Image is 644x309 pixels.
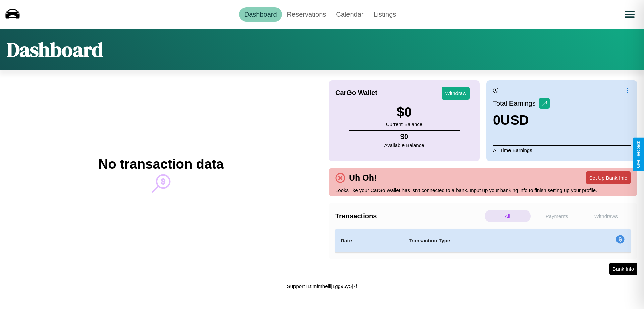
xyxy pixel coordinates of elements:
button: Bank Info [609,263,637,275]
p: Current Balance [386,120,422,129]
h3: 0 USD [493,113,550,128]
button: Withdraw [442,87,470,100]
p: Total Earnings [493,97,539,109]
p: Available Balance [384,141,424,150]
h4: CarGo Wallet [335,89,377,97]
h4: Uh Oh! [345,173,380,183]
h4: Transaction Type [409,237,561,245]
p: Support ID: mfmheilij1gg95y5j7f [287,282,357,291]
h4: Date [341,237,398,245]
button: Set Up Bank Info [586,171,631,184]
div: Give Feedback [636,141,641,168]
h3: $ 0 [386,105,422,120]
p: All [485,210,531,222]
p: Payments [534,210,580,222]
a: Calendar [331,7,368,22]
p: Withdraws [583,210,629,222]
button: Open menu [620,5,639,24]
h4: Transactions [335,212,483,220]
p: Looks like your CarGo Wallet has isn't connected to a bank. Input up your banking info to finish ... [335,186,631,195]
h2: No transaction data [98,157,223,172]
p: All Time Earnings [493,145,631,155]
table: simple table [335,229,631,253]
h1: Dashboard [7,36,103,64]
a: Reservations [282,7,331,22]
a: Listings [368,7,401,22]
h4: $ 0 [384,133,424,141]
a: Dashboard [239,7,282,22]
